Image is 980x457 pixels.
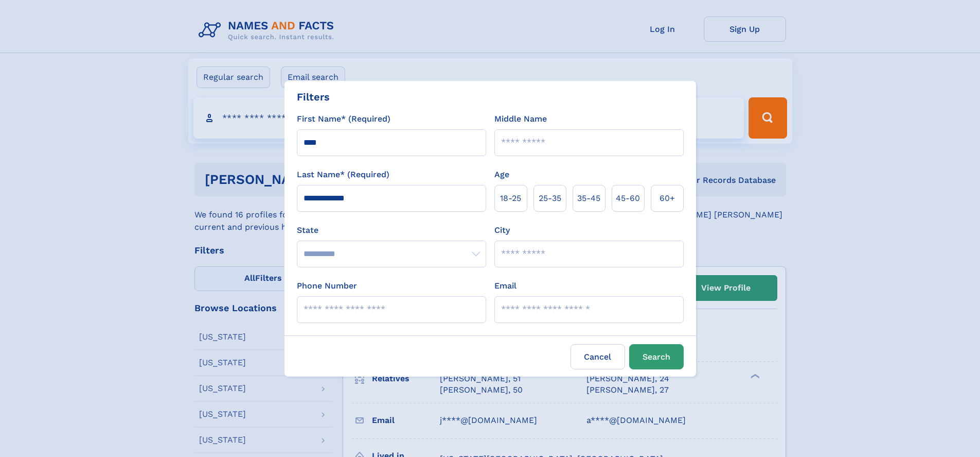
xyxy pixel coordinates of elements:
[297,168,389,181] label: Last Name* (Required)
[297,280,357,292] label: Phone Number
[616,192,640,205] span: 45‑60
[660,192,675,205] span: 60+
[494,224,510,236] label: City
[297,89,330,105] div: Filters
[571,344,625,369] label: Cancel
[297,224,486,236] label: State
[494,113,547,125] label: Middle Name
[629,344,684,369] button: Search
[500,192,521,205] span: 18‑25
[494,168,509,181] label: Age
[494,280,516,292] label: Email
[577,192,600,205] span: 35‑45
[539,192,561,205] span: 25‑35
[297,113,390,125] label: First Name* (Required)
